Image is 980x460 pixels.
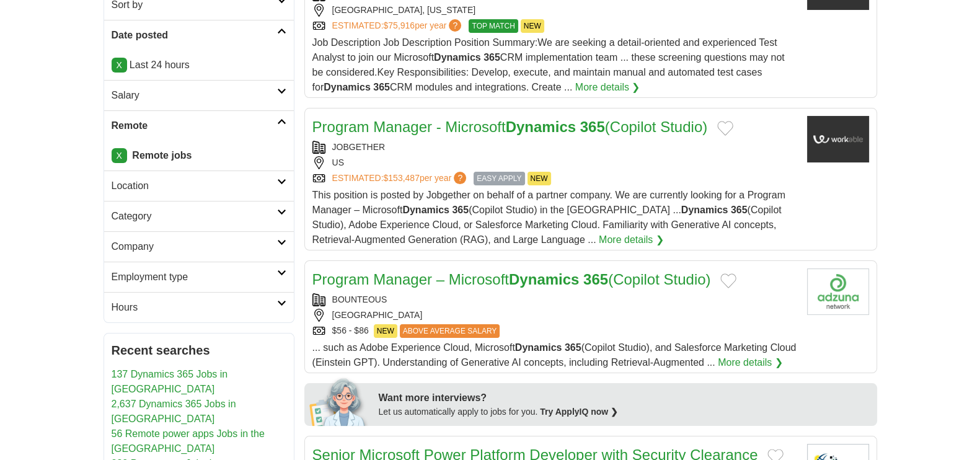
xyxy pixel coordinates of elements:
[312,190,785,245] span: This position is posted by Jobgether on behalf of a partner company. We are currently looking for...
[312,118,708,135] a: Program Manager - MicrosoftDynamics 365(Copilot Studio)
[104,80,294,110] a: Salary
[720,273,736,288] button: Add to favorite jobs
[112,300,277,315] h2: Hours
[718,355,783,370] a: More details ❯
[599,232,664,247] a: More details ❯
[379,405,870,418] div: Let us automatically apply to jobs for you.
[312,141,797,154] div: JOBGETHER
[112,270,277,285] h2: Employment type
[332,19,464,33] a: ESTIMATED:$75,916per year?
[528,172,551,185] span: NEW
[132,150,192,161] strong: Remote jobs
[112,148,127,163] a: X
[379,391,870,405] div: Want more interviews?
[575,80,640,95] a: More details ❯
[374,324,397,338] span: NEW
[400,324,500,338] span: ABOVE AVERAGE SALARY
[583,271,608,288] strong: 365
[312,342,797,368] span: ... such as Adobe Experience Cloud, Microsoft (Copilot Studio), and Salesforce Marketing Cloud (E...
[681,205,728,215] strong: Dynamics
[104,110,294,141] a: Remote
[449,19,461,32] span: ?
[332,172,469,185] a: ESTIMATED:$153,487per year?
[506,118,576,135] strong: Dynamics
[312,271,711,288] a: Program Manager – MicrosoftDynamics 365(Copilot Studio)
[112,28,277,43] h2: Date posted
[454,172,466,184] span: ?
[312,37,785,92] span: Job Description Job Description Position Summary:We are seeking a detail-oriented and experienced...
[515,342,562,353] strong: Dynamics
[521,19,544,33] span: NEW
[383,20,415,30] span: $75,916
[104,292,294,322] a: Hours
[469,19,518,33] span: TOP MATCH
[312,309,797,322] div: [GEOGRAPHIC_DATA]
[402,205,449,215] strong: Dynamics
[807,268,869,315] img: Company logo
[104,201,294,231] a: Category
[312,4,797,17] div: [GEOGRAPHIC_DATA], [US_STATE]
[309,376,369,426] img: apply-iq-scientist.png
[324,82,371,92] strong: Dynamics
[717,121,733,136] button: Add to favorite jobs
[474,172,524,185] span: EASY APPLY
[112,88,277,103] h2: Salary
[112,58,286,73] p: Last 24 hours
[112,209,277,224] h2: Category
[434,52,481,63] strong: Dynamics
[112,399,236,424] a: 2,637 Dynamics 365 Jobs in [GEOGRAPHIC_DATA]
[112,118,277,133] h2: Remote
[104,20,294,50] a: Date posted
[104,231,294,262] a: Company
[483,52,500,63] strong: 365
[312,156,797,169] div: US
[112,341,286,360] h2: Recent searches
[312,324,797,338] div: $56 - $86
[731,205,748,215] strong: 365
[565,342,581,353] strong: 365
[452,205,469,215] strong: 365
[112,428,265,454] a: 56 Remote power apps Jobs in the [GEOGRAPHIC_DATA]
[104,170,294,201] a: Location
[104,262,294,292] a: Employment type
[312,293,797,306] div: BOUNTEOUS
[112,239,277,254] h2: Company
[383,173,419,183] span: $153,487
[112,58,127,73] a: X
[112,369,228,394] a: 137 Dynamics 365 Jobs in [GEOGRAPHIC_DATA]
[373,82,390,92] strong: 365
[540,407,618,417] a: Try ApplyIQ now ❯
[580,118,605,135] strong: 365
[509,271,579,288] strong: Dynamics
[112,179,277,193] h2: Location
[807,116,869,162] img: Company logo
